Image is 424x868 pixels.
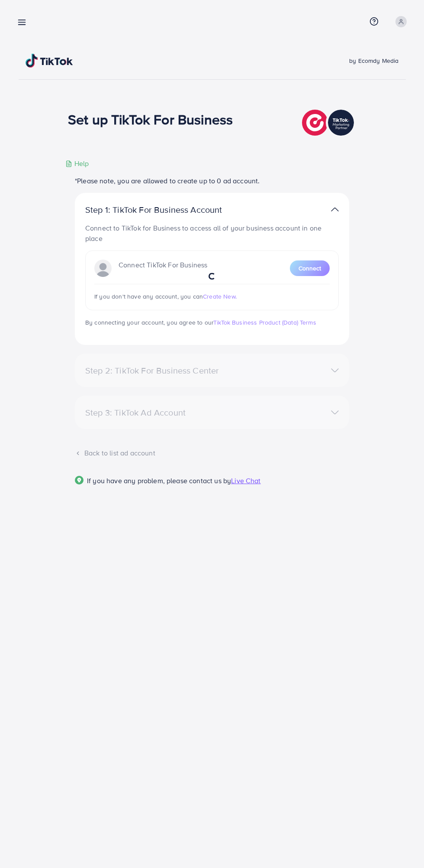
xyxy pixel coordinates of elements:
[85,205,250,215] p: Step 1: TikTok For Business Account
[68,111,233,127] h1: Set up TikTok For Business
[231,476,260,485] span: Live Chat
[75,176,349,186] p: *Please note, you are allowed to create up to 0 ad account.
[75,476,84,484] img: Popup guide
[65,159,89,169] div: Help
[331,203,339,216] img: TikTok partner
[87,476,231,485] span: If you have any problem, please contact us by
[349,56,398,65] span: by Ecomdy Media
[26,54,73,68] img: TikTok
[302,107,356,138] img: TikTok partner
[75,448,349,458] div: Back to list ad account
